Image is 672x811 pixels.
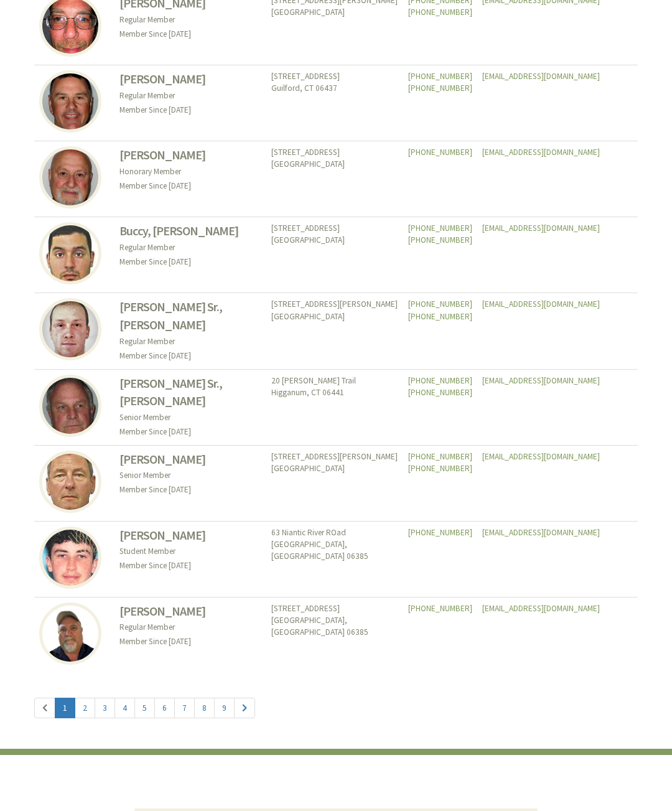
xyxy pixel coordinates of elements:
[482,71,600,82] a: [EMAIL_ADDRESS][DOMAIN_NAME]
[119,334,261,349] p: Regular Member
[119,222,261,240] h3: Buccy, [PERSON_NAME]
[39,298,101,360] img: David Buckley
[119,298,261,334] h3: [PERSON_NAME] Sr., [PERSON_NAME]
[39,146,101,209] img: James Bucci
[119,88,261,103] p: Regular Member
[408,235,472,245] a: [PHONE_NUMBER]
[482,527,600,538] a: [EMAIL_ADDRESS][DOMAIN_NAME]
[408,7,472,17] a: [PHONE_NUMBER]
[408,299,472,309] a: [PHONE_NUMBER]
[194,698,215,718] a: 8
[266,217,403,293] td: [STREET_ADDRESS] [GEOGRAPHIC_DATA]
[119,164,261,179] p: Honorary Member
[119,12,261,27] p: Regular Member
[408,83,472,93] a: [PHONE_NUMBER]
[134,698,155,718] a: 5
[266,65,403,141] td: [STREET_ADDRESS] Guilford, CT 06437
[214,698,235,718] a: 9
[75,698,95,718] a: 2
[408,223,472,233] a: [PHONE_NUMBER]
[408,463,472,474] a: [PHONE_NUMBER]
[119,255,261,269] p: Member Since [DATE]
[119,451,261,469] h3: [PERSON_NAME]
[482,147,600,157] a: [EMAIL_ADDRESS][DOMAIN_NAME]
[119,482,261,497] p: Member Since [DATE]
[119,375,261,410] h3: [PERSON_NAME] Sr., [PERSON_NAME]
[55,698,75,718] a: 1
[119,527,261,545] h3: [PERSON_NAME]
[119,179,261,193] p: Member Since [DATE]
[119,349,261,363] p: Member Since [DATE]
[408,387,472,398] a: [PHONE_NUMBER]
[482,299,600,309] a: [EMAIL_ADDRESS][DOMAIN_NAME]
[95,698,115,718] a: 3
[119,240,261,255] p: Regular Member
[119,620,261,634] p: Regular Member
[266,445,403,521] td: [STREET_ADDRESS][PERSON_NAME] [GEOGRAPHIC_DATA]
[266,369,403,445] td: 20 [PERSON_NAME] Trail Higganum, CT 06441
[119,27,261,41] p: Member Since [DATE]
[39,222,101,284] img: Stefano Buccy
[119,70,261,88] h3: [PERSON_NAME]
[119,468,261,482] p: Senior Member
[119,634,261,649] p: Member Since [DATE]
[266,293,403,369] td: [STREET_ADDRESS][PERSON_NAME] [GEOGRAPHIC_DATA]
[39,70,101,133] img: T.R. Brysh
[408,527,472,538] a: [PHONE_NUMBER]
[482,451,600,462] a: [EMAIL_ADDRESS][DOMAIN_NAME]
[39,451,101,513] img: William Burhans
[174,698,195,718] a: 7
[266,141,403,217] td: [STREET_ADDRESS] [GEOGRAPHIC_DATA]
[119,544,261,558] p: Student Member
[482,223,600,233] a: [EMAIL_ADDRESS][DOMAIN_NAME]
[408,375,472,386] a: [PHONE_NUMBER]
[408,147,472,157] a: [PHONE_NUMBER]
[119,146,261,164] h3: [PERSON_NAME]
[408,71,472,82] a: [PHONE_NUMBER]
[119,424,261,439] p: Member Since [DATE]
[119,602,261,621] h3: [PERSON_NAME]
[119,103,261,117] p: Member Since [DATE]
[119,558,261,573] p: Member Since [DATE]
[39,527,101,589] img: Casey Burns
[266,521,403,597] td: 63 Niantic River ROad [GEOGRAPHIC_DATA], [GEOGRAPHIC_DATA] 06385
[408,311,472,322] a: [PHONE_NUMBER]
[482,603,600,614] a: [EMAIL_ADDRESS][DOMAIN_NAME]
[39,375,101,437] img: Robert Burdon
[408,603,472,614] a: [PHONE_NUMBER]
[114,698,135,718] a: 4
[266,597,403,673] td: [STREET_ADDRESS] [GEOGRAPHIC_DATA], [GEOGRAPHIC_DATA] 06385
[482,375,600,386] a: [EMAIL_ADDRESS][DOMAIN_NAME]
[39,602,101,665] img: David Burns
[408,451,472,462] a: [PHONE_NUMBER]
[34,685,638,732] nav: Page Navigation
[119,410,261,424] p: Senior Member
[154,698,175,718] a: 6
